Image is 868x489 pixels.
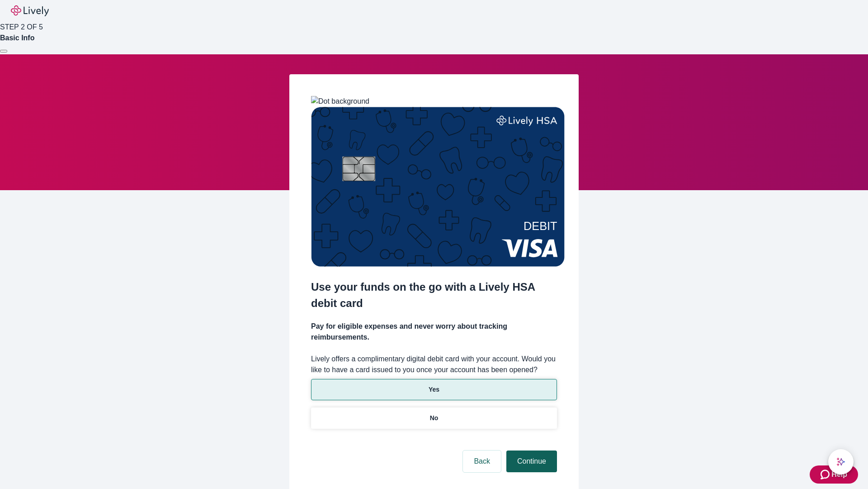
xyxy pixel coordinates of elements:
h4: Pay for eligible expenses and never worry about tracking reimbursements. [311,321,557,343]
button: Zendesk support iconHelp [810,465,858,484]
p: No [430,413,439,423]
h2: Use your funds on the go with a Lively HSA debit card [311,279,557,312]
img: Lively [11,5,49,16]
img: Dot background [311,96,369,107]
label: Lively offers a complimentary digital debit card with your account. Would you like to have a card... [311,354,557,375]
img: Debit card [311,107,565,267]
button: No [311,407,557,429]
button: Back [463,451,501,472]
span: Help [831,469,847,480]
svg: Zendesk support icon [821,469,831,480]
button: chat [828,449,854,475]
svg: Lively AI Assistant [836,457,845,466]
p: Yes [429,385,439,394]
button: Yes [311,379,557,400]
button: Continue [506,451,557,472]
